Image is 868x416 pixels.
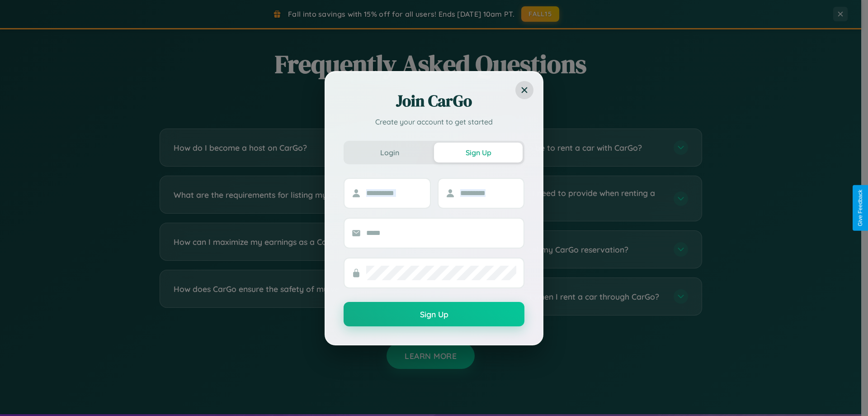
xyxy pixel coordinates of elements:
[344,90,524,112] h2: Join CarGo
[344,302,524,326] button: Sign Up
[434,143,523,163] button: Sign Up
[344,116,524,127] p: Create your account to get started
[857,190,863,226] div: Give Feedback
[345,143,434,163] button: Login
